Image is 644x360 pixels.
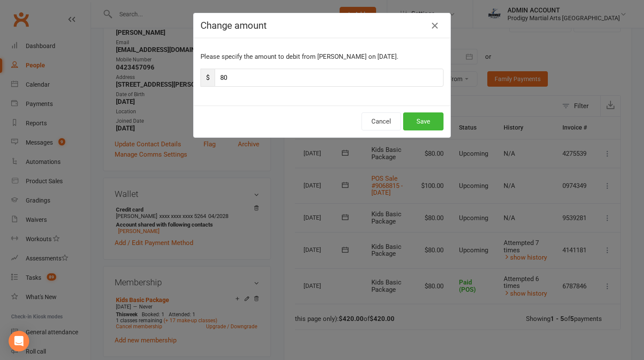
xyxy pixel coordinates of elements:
span: $ [200,69,215,87]
button: Cancel [361,112,401,130]
button: Save [403,112,444,130]
p: Please specify the amount to debit from [PERSON_NAME] on [DATE]. [200,51,444,62]
div: Open Intercom Messenger [9,331,29,351]
h4: Change amount [200,20,444,31]
button: Close [428,19,442,33]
